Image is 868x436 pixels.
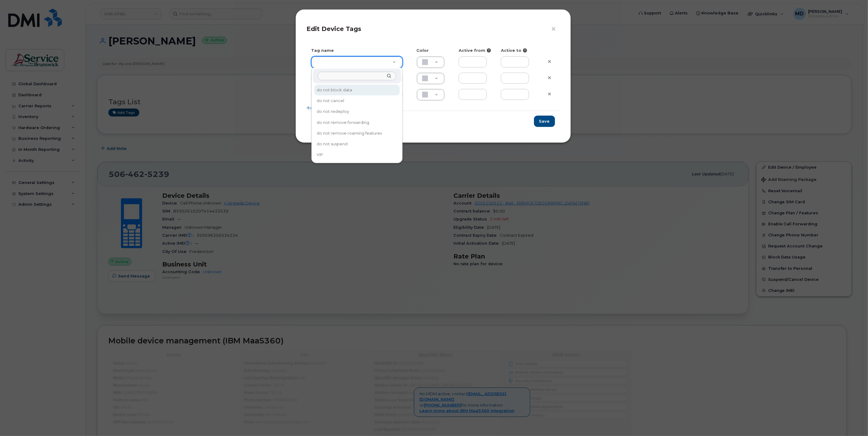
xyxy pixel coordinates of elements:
div: do not remove roaming features [315,128,399,138]
div: do not cancel [315,96,399,105]
div: do not redeploy [315,107,399,117]
div: do not suspend [315,139,399,149]
div: do not remove forwarding [315,118,399,127]
div: VIP [315,150,399,159]
div: do not block data [315,85,399,95]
